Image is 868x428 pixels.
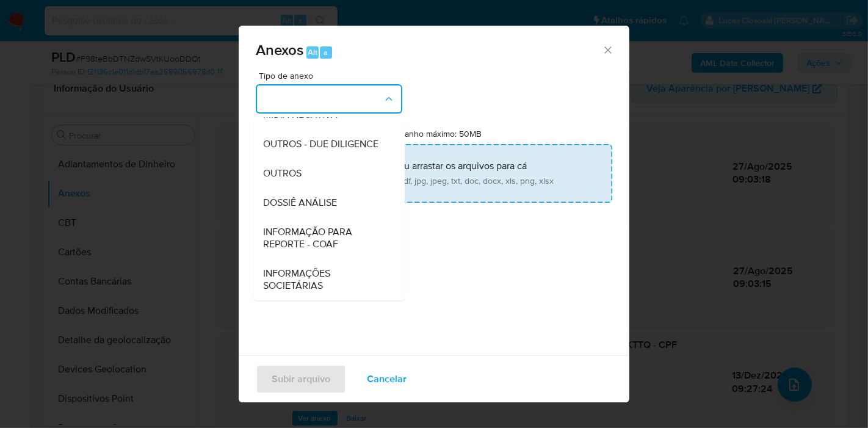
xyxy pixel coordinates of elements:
button: Fechar [602,44,613,55]
label: Tamanho máximo: 50MB [390,128,482,139]
span: INFORMAÇÕES SOCIETÁRIAS [263,267,388,292]
span: Alt [308,46,317,58]
span: INFORMAÇÃO PARA REPORTE - COAF [263,226,388,250]
span: DOSSIÊ ANÁLISE [263,197,337,209]
span: MIDIA NEGATIVA [263,109,338,121]
span: Cancelar [367,366,407,393]
span: a [324,46,328,58]
span: Anexos [256,39,303,60]
span: OUTROS [263,167,302,180]
button: Cancelar [351,365,422,394]
span: OUTROS - DUE DILIGENCE [263,138,378,150]
span: Tipo de anexo [259,71,405,80]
